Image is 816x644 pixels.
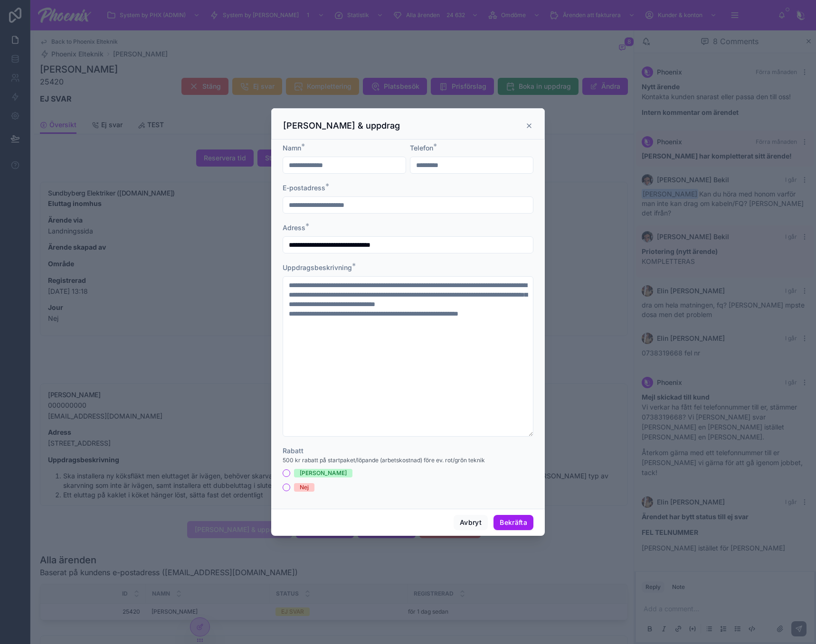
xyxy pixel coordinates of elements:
span: Telefon [410,144,433,152]
span: E-postadress [283,184,325,192]
div: Nej [300,483,309,492]
span: 500 kr rabatt på startpaket/löpande (arbetskostnad) före ev. rot/grön teknik [283,457,485,464]
h3: [PERSON_NAME] & uppdrag [283,120,400,131]
button: Avbryt [454,515,488,530]
button: Bekräfta [493,515,533,530]
div: [PERSON_NAME] [300,469,347,477]
span: Rabatt [283,447,304,455]
span: Uppdragsbeskrivning [283,263,352,271]
span: Adress [283,224,305,232]
span: Namn [283,144,301,152]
